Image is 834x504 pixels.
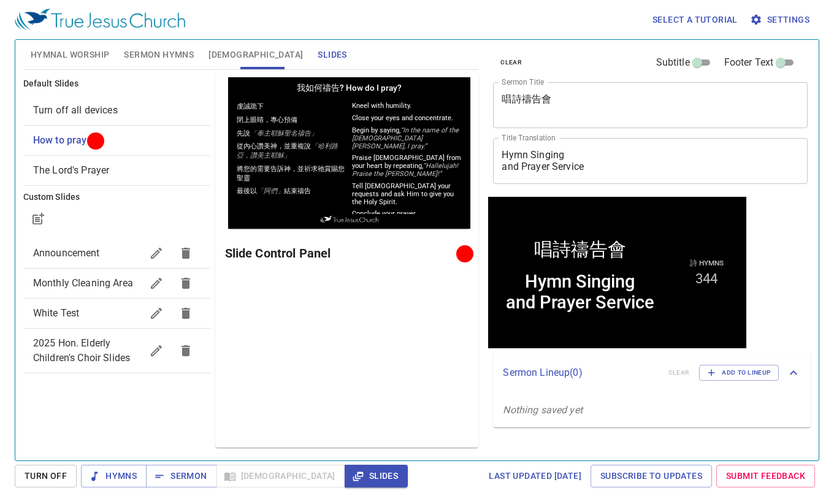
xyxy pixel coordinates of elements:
span: Footer Text [724,55,774,70]
p: 最後以 結束禱告 [9,109,118,118]
p: 從內心讚美神，並重複說 [9,64,118,83]
p: 將您的需要告訴神，並祈求祂賞賜您聖靈 [9,87,118,105]
em: “In the name of the [DEMOGRAPHIC_DATA][PERSON_NAME], I pray.” [124,49,231,73]
a: Last updated [DATE] [484,465,586,487]
div: Monthly Cleaning Area [23,269,210,298]
div: How to pray [23,126,210,155]
span: Add to Lineup [707,367,771,378]
span: Hymns [91,468,137,484]
h1: 我如何禱告? How do I pray? [2,2,240,19]
button: Hymns [81,465,147,487]
textarea: 唱詩禱告會 [502,93,799,116]
div: The Lord's Prayer [23,156,210,185]
p: Tell [DEMOGRAPHIC_DATA] your requests and ask Him to give you the Holy Spirit. [124,105,234,129]
em: 「阿們」 [29,110,56,118]
div: 2025 Hon. Elderly Children's Choir Slides [23,329,210,373]
p: Close your eyes and concentrate. [124,37,234,45]
button: clear [493,55,529,70]
a: Subscribe to Updates [591,465,712,487]
img: True Jesus Church [15,9,185,31]
em: 「哈利路亞，讚美主耶穌」 [9,65,110,82]
em: 「奉主耶穌聖名禱告」 [22,52,90,60]
button: Settings [748,9,814,31]
button: Sermon [146,465,216,487]
span: Settings [752,12,809,28]
span: Sermon [156,468,207,484]
span: Hymnal Worship [31,47,110,63]
span: [DEMOGRAPHIC_DATA] [208,47,303,63]
span: [object Object] [33,164,110,176]
span: Submit Feedback [726,468,805,484]
span: 2025 Hon. Elderly Children's Choir Slides [33,337,130,364]
div: White Test [23,299,210,328]
p: Praise [DEMOGRAPHIC_DATA] from your heart by repeating, [124,77,234,101]
p: 先說 [9,52,118,61]
span: Turn Off [25,468,67,484]
div: Announcement [23,239,210,268]
span: Subscribe to Updates [600,468,702,484]
span: White Test [33,307,80,319]
span: [object Object] [33,134,87,146]
p: 閉上眼睛，專心預備 [9,38,118,47]
span: [object Object] [33,104,118,116]
span: Monthly Cleaning Area [33,277,133,289]
p: Sermon Lineup ( 0 ) [503,365,658,380]
button: Add to Lineup [699,365,779,381]
h6: Slide Control Panel [225,243,461,263]
button: Slides [345,465,408,487]
p: 虔誠跪下 [9,25,118,34]
em: “Hallelujah! Praise the [PERSON_NAME]!” [124,85,230,101]
span: Slides [318,47,346,63]
div: Sermon Lineup(0)clearAdd to Lineup [493,353,811,393]
div: Turn off all devices [23,96,210,125]
span: Announcement [33,247,100,259]
span: clear [500,57,522,68]
span: Subtitle [656,55,690,70]
img: True Jesus Church [92,139,150,146]
i: Nothing saved yet [503,404,583,416]
button: Select a tutorial [648,9,743,31]
textarea: Hymn Singing and Prayer Service [502,149,799,172]
p: Begin by saying, [124,49,234,73]
p: Kneel with humility. [124,25,234,32]
p: Conclude your prayer with, [124,132,234,148]
span: Slides [354,468,398,484]
iframe: from-child [488,197,746,348]
h6: Default Slides [23,77,210,91]
button: Turn Off [15,465,77,487]
span: Last updated [DATE] [489,468,581,484]
h6: Custom Slides [23,191,210,204]
a: Submit Feedback [716,465,815,487]
span: Select a tutorial [652,12,738,28]
span: Sermon Hymns [124,47,194,63]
